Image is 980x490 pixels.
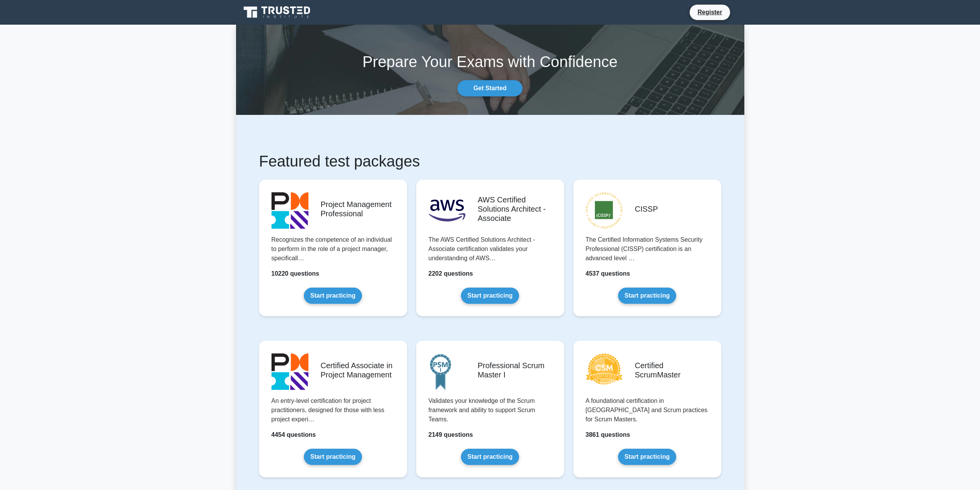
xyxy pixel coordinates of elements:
h1: Featured test packages [259,152,721,170]
a: Start practicing [461,449,519,465]
a: Register [693,7,727,17]
a: Start practicing [618,449,676,465]
a: Start practicing [304,449,362,465]
a: Get Started [457,80,522,96]
h1: Prepare Your Exams with Confidence [236,52,744,71]
a: Start practicing [304,288,362,304]
a: Start practicing [461,288,519,304]
a: Start practicing [618,288,676,304]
